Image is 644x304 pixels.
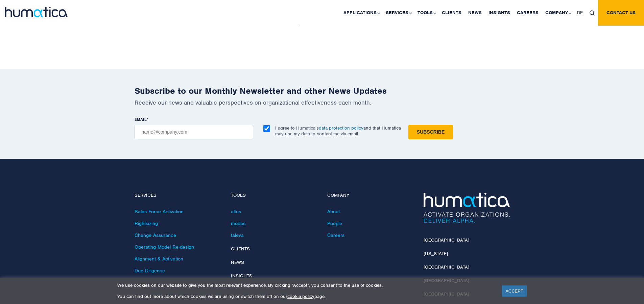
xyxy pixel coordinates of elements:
[424,251,448,256] a: [US_STATE]
[502,285,527,297] a: ACCEPT
[135,86,510,96] h2: Subscribe to our Monthly Newsletter and other News Updates
[231,232,244,238] a: taleva
[135,232,176,238] a: Change Assurance
[231,246,250,252] a: Clients
[590,10,595,16] img: search_icon
[327,209,340,215] a: About
[231,193,317,198] h4: Tools
[231,209,241,215] a: altus
[231,259,244,265] a: News
[327,232,344,238] a: Careers
[231,273,252,279] a: Insights
[135,125,253,139] input: name@company.com
[577,10,583,16] span: DE
[424,193,510,223] img: Humatica
[135,268,165,274] a: Due Diligence
[135,193,221,198] h4: Services
[117,294,494,299] p: You can find out more about which cookies we are using or switch them off on our page.
[424,237,469,243] a: [GEOGRAPHIC_DATA]
[117,282,494,288] p: We use cookies on our website to give you the most relevant experience. By clicking “Accept”, you...
[424,264,469,270] a: [GEOGRAPHIC_DATA]
[231,220,245,226] a: modas
[287,294,314,299] a: cookie policy
[135,117,147,122] span: EMAIL
[135,99,510,106] p: Receive our news and valuable perspectives on organizational effectiveness each month.
[327,220,342,226] a: People
[327,193,413,198] h4: Company
[135,220,158,226] a: Rightsizing
[263,125,270,132] input: I agree to Humatica’sdata protection policyand that Humatica may use my data to contact me via em...
[5,7,68,17] img: logo
[135,209,184,215] a: Sales Force Activation
[135,256,183,262] a: Alignment & Activation
[408,125,453,139] input: Subscribe
[319,125,363,131] a: data protection policy
[275,125,401,137] p: I agree to Humatica’s and that Humatica may use my data to contact me via email.
[135,244,194,250] a: Operating Model Re-design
